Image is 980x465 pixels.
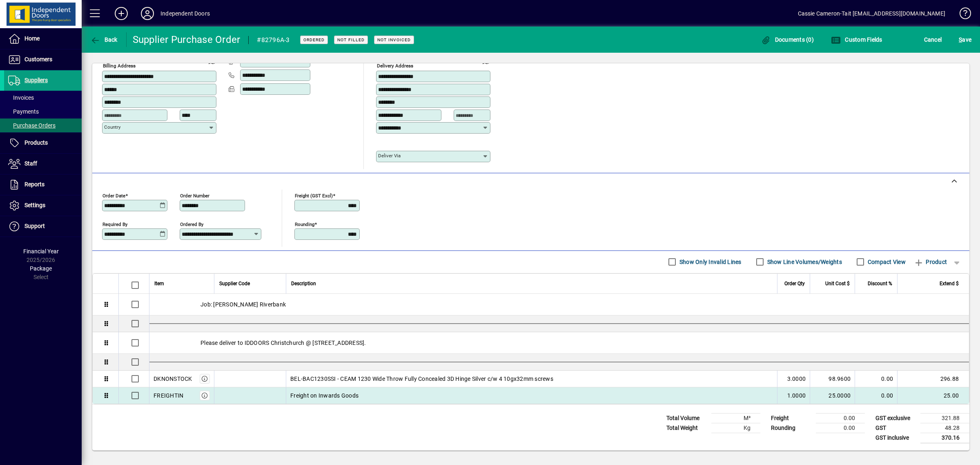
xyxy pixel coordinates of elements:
td: Total Weight [662,423,711,433]
div: Please deliver to IDDOORS Christchurch @ [STREET_ADDRESS]. [149,332,969,353]
a: Staff [4,154,82,174]
span: Extend $ [940,279,959,288]
a: Reports [4,174,82,195]
button: Cancel [922,32,944,47]
td: GST exclusive [871,413,920,423]
button: Back [88,32,120,47]
span: Freight on Inwards Goods [290,391,359,400]
span: Description [291,279,316,288]
button: Add [108,6,134,21]
span: Back [90,36,118,43]
a: Home [4,29,82,49]
span: Product [914,255,947,268]
td: GST inclusive [871,433,920,443]
span: Invoices [8,94,34,101]
td: 296.88 [897,371,969,387]
div: Independent Doors [160,7,210,20]
td: 3.0000 [777,371,810,387]
mat-label: Required by [102,221,127,227]
a: Products [4,133,82,153]
td: 25.0000 [810,387,855,404]
a: View on map [205,54,218,67]
span: Reports [24,181,45,188]
span: Payments [8,108,39,115]
td: 48.28 [920,423,969,433]
td: 98.9600 [810,371,855,387]
div: Supplier Purchase Order [133,33,241,46]
span: Order Qty [784,279,805,288]
span: Purchase Orders [8,122,56,129]
span: BEL-BAC1230SSI - CEAM 1230 Wide Throw Fully Concealed 3D Hinge Silver c/w 4 10gx32mm screws [290,375,553,383]
span: Supplier Code [219,279,250,288]
button: Documents (0) [759,32,816,47]
span: S [959,36,962,43]
button: Save [957,32,973,47]
div: #82796A-3 [257,34,290,47]
td: 0.00 [816,413,865,423]
span: Ordered [303,37,325,42]
td: Total Volume [662,413,711,423]
span: Discount % [868,279,892,288]
mat-label: Rounding [295,221,314,227]
span: Unit Cost $ [825,279,850,288]
td: 25.00 [897,387,969,404]
div: DKNONSTOCK [154,375,192,383]
a: Settings [4,195,82,216]
span: Not Filled [337,37,365,42]
span: Cancel [924,33,942,46]
a: Support [4,216,82,237]
mat-label: Deliver via [378,153,401,159]
td: Freight [767,413,816,423]
a: Invoices [4,91,82,105]
span: Suppliers [24,77,48,83]
mat-label: Country [104,124,120,130]
td: 0.00 [816,423,865,433]
mat-label: Ordered by [180,221,203,227]
td: 370.16 [920,433,969,443]
a: Payments [4,105,82,118]
span: Package [30,265,52,272]
button: Profile [134,6,160,21]
mat-label: Order number [180,192,209,198]
span: Financial Year [23,248,59,255]
span: Staff [24,160,37,167]
mat-label: Order date [102,192,125,198]
a: Knowledge Base [953,2,970,28]
mat-label: Freight (GST excl) [295,192,333,198]
span: Not Invoiced [377,37,411,42]
span: Customers [24,56,52,63]
app-page-header-button: Back [82,32,127,47]
span: Settings [24,202,45,208]
td: GST [871,423,920,433]
label: Compact View [866,258,906,266]
div: FREIGHTIN [154,391,183,400]
span: Support [24,223,45,229]
button: Product [910,255,951,269]
div: Cassie Cameron-Tait [EMAIL_ADDRESS][DOMAIN_NAME] [798,7,945,20]
td: 1.0000 [777,387,810,404]
td: M³ [711,413,760,423]
td: Rounding [767,423,816,433]
td: 0.00 [855,371,897,387]
td: Kg [711,423,760,433]
label: Show Line Volumes/Weights [766,258,842,266]
a: Customers [4,49,82,70]
label: Show Only Invalid Lines [678,258,742,266]
span: ave [959,33,971,46]
span: Item [154,279,164,288]
a: View on map [479,54,492,67]
td: 321.88 [920,413,969,423]
td: 0.00 [855,387,897,404]
button: Custom Fields [829,32,884,47]
span: Documents (0) [761,36,814,43]
span: Products [24,139,48,146]
span: Custom Fields [831,36,882,43]
div: Job: [PERSON_NAME] Riverbank [149,294,969,315]
a: Purchase Orders [4,118,82,132]
span: Home [24,35,40,42]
